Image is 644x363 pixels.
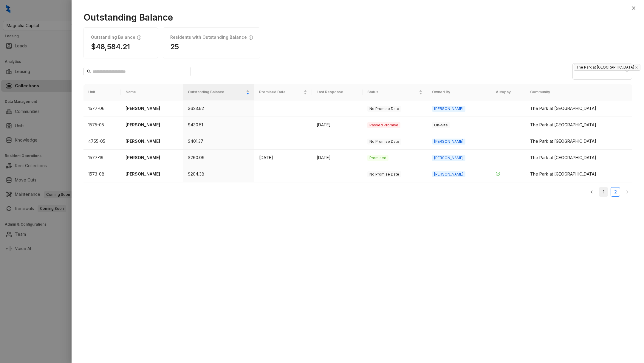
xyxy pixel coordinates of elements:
[432,171,465,177] span: [PERSON_NAME]
[254,150,312,166] td: [DATE]
[427,84,491,100] th: Owned By
[126,105,178,112] p: [PERSON_NAME]
[530,171,627,177] div: The Park at [GEOGRAPHIC_DATA]
[623,187,632,197] button: right
[83,84,121,100] th: Unit
[91,42,151,51] h1: $48,584.21
[83,133,121,150] td: 4755-05
[249,35,253,40] span: info-circle
[599,187,608,196] a: 1
[183,100,254,117] td: $623.62
[590,190,593,194] span: left
[183,150,254,166] td: $260.09
[183,166,254,182] td: $204.38
[254,84,312,100] th: Promised Date
[530,138,627,145] div: The Park at [GEOGRAPHIC_DATA]
[587,187,596,197] button: left
[126,154,178,161] p: [PERSON_NAME]
[496,172,500,176] span: check-circle
[126,138,178,145] p: [PERSON_NAME]
[530,154,627,161] div: The Park at [GEOGRAPHIC_DATA]
[491,84,525,100] th: Autopay
[574,64,640,71] span: The Park at [GEOGRAPHIC_DATA]
[126,171,178,177] p: [PERSON_NAME]
[312,117,363,133] td: [DATE]
[530,105,627,112] div: The Park at [GEOGRAPHIC_DATA]
[363,84,427,100] th: Status
[121,84,183,100] th: Name
[312,84,363,100] th: Last Response
[432,155,465,161] span: [PERSON_NAME]
[91,35,135,40] h1: Outstanding Balance
[599,187,608,197] li: 1
[623,187,632,197] li: Next Page
[83,12,632,23] h1: Outstanding Balance
[83,100,121,117] td: 1577-06
[587,187,596,197] li: Previous Page
[631,6,636,10] span: close
[83,166,121,182] td: 1573-08
[137,35,141,40] span: info-circle
[83,150,121,166] td: 1577-19
[83,117,121,133] td: 1575-05
[312,150,363,166] td: [DATE]
[170,35,247,40] h1: Residents with Outstanding Balance
[126,122,178,128] p: [PERSON_NAME]
[432,106,465,112] span: [PERSON_NAME]
[367,171,401,177] span: No Promise Date
[367,122,400,128] span: Passed Promise
[611,187,620,197] li: 2
[525,84,632,100] th: Community
[530,122,627,128] div: The Park at [GEOGRAPHIC_DATA]
[183,133,254,150] td: $401.37
[188,89,245,95] span: Outstanding Balance
[630,4,637,12] button: Close
[367,139,401,145] span: No Promise Date
[367,106,401,112] span: No Promise Date
[87,69,91,74] span: search
[432,122,450,128] span: On-Site
[170,42,253,51] h1: 25
[432,139,465,145] span: [PERSON_NAME]
[635,66,638,69] span: close
[611,187,620,196] a: 2
[367,89,418,95] span: Status
[183,117,254,133] td: $430.51
[367,155,388,161] span: Promised
[626,190,629,194] span: right
[259,89,302,95] span: Promised Date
